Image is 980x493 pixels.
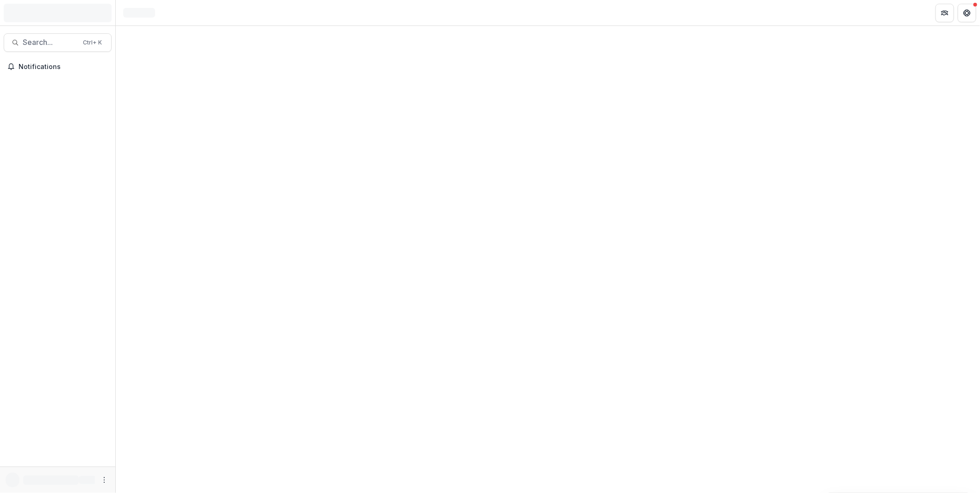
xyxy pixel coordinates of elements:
[99,474,110,486] button: More
[19,63,108,71] span: Notifications
[4,59,112,74] button: Notifications
[958,4,976,22] button: Get Help
[119,6,159,19] nav: breadcrumb
[23,38,77,47] span: Search...
[936,4,954,22] button: Partners
[81,38,104,48] div: Ctrl + K
[4,33,112,52] button: Search...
